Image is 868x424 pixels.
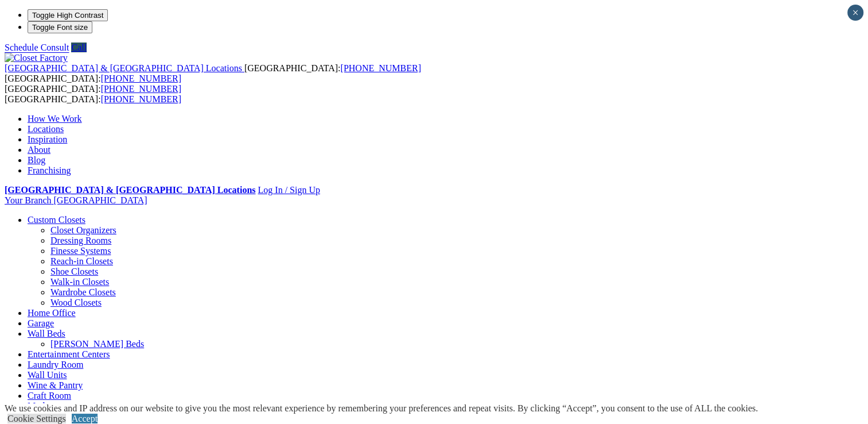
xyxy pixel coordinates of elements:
a: Your Branch [GEOGRAPHIC_DATA] [5,195,147,205]
span: [GEOGRAPHIC_DATA] [53,195,147,205]
span: Your Branch [5,195,51,205]
span: [GEOGRAPHIC_DATA]: [GEOGRAPHIC_DATA]: [5,84,181,104]
a: [PHONE_NUMBER] [340,63,421,73]
a: Blog [28,155,45,165]
a: [PHONE_NUMBER] [101,74,181,83]
a: Call [71,43,87,52]
span: Toggle Font size [32,23,88,32]
a: Home Office [28,308,76,318]
a: Franchising [28,165,71,175]
a: Shoe Closets [50,267,98,276]
span: [GEOGRAPHIC_DATA] & [GEOGRAPHIC_DATA] Locations [5,63,242,73]
a: Laundry Room [28,360,83,369]
a: Finesse Systems [50,246,111,256]
a: Craft Room [28,391,71,400]
a: Locations [28,124,64,134]
div: We use cookies and IP address on our website to give you the most relevant experience by remember... [5,403,758,414]
span: [GEOGRAPHIC_DATA]: [GEOGRAPHIC_DATA]: [5,63,421,83]
button: Toggle Font size [28,21,92,33]
a: Wine & Pantry [28,380,83,390]
a: Closet Organizers [50,225,116,235]
a: Wall Units [28,370,67,380]
a: Schedule Consult [5,43,69,52]
a: [PHONE_NUMBER] [101,94,181,104]
button: Toggle High Contrast [28,9,108,21]
a: Wood Closets [50,298,102,307]
a: Mudrooms [28,401,68,411]
a: [PHONE_NUMBER] [101,84,181,94]
a: Inspiration [28,134,67,144]
a: How We Work [28,114,82,124]
a: [GEOGRAPHIC_DATA] & [GEOGRAPHIC_DATA] Locations [5,185,255,195]
a: Wall Beds [28,329,65,338]
a: Log In / Sign Up [258,185,320,195]
button: Close [847,5,863,21]
span: Toggle High Contrast [32,11,103,20]
a: About [28,145,50,155]
a: Cookie Settings [7,414,66,423]
a: Wardrobe Closets [50,287,116,297]
a: [GEOGRAPHIC_DATA] & [GEOGRAPHIC_DATA] Locations [5,63,244,73]
a: Dressing Rooms [50,236,111,245]
img: Closet Factory [5,53,68,63]
a: Entertainment Centers [28,349,110,359]
a: Garage [28,318,54,328]
a: Walk-in Closets [50,277,109,287]
a: Accept [72,414,98,423]
a: Custom Closets [28,215,85,225]
a: [PERSON_NAME] Beds [50,339,144,349]
a: Reach-in Closets [50,256,113,266]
